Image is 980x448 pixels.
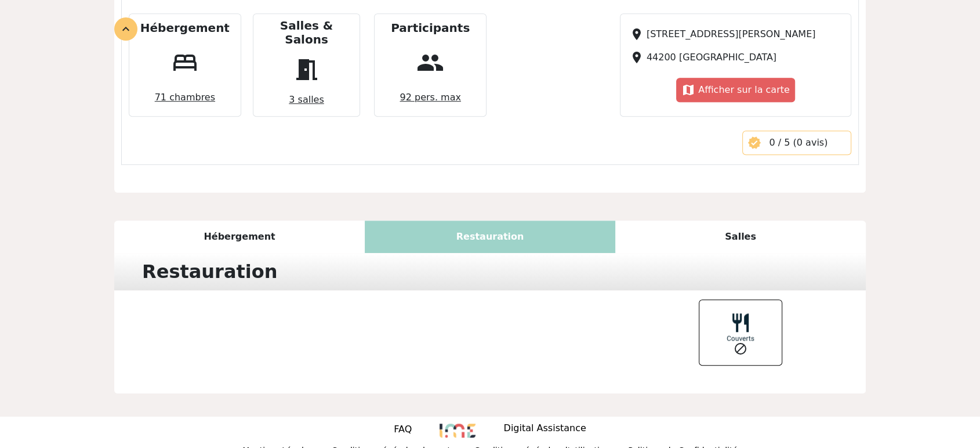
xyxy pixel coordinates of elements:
[284,88,328,111] span: 3 salles
[395,86,465,109] span: 92 pers. max
[681,83,695,97] span: map
[440,424,476,438] img: 8235.png
[394,422,412,436] p: FAQ
[698,84,790,95] span: Afficher sur la carte
[114,221,365,253] div: Hébergement
[150,86,220,109] span: 71 chambres
[114,17,137,41] div: expand_less
[391,21,470,35] h5: Participants
[166,44,204,81] span: bed
[394,422,412,439] a: FAQ
[140,21,230,35] h5: Hébergement
[615,221,866,253] div: Salles
[288,51,325,88] span: meeting_room
[365,221,615,253] div: Restauration
[647,52,776,63] span: 44200 [GEOGRAPHIC_DATA]
[647,28,816,39] span: [STREET_ADDRESS][PERSON_NAME]
[747,136,761,150] span: verified
[412,44,449,81] span: people
[769,137,827,148] span: 0 / 5 (0 avis)
[503,421,586,438] p: Digital Assistance
[734,342,747,356] span: block
[630,27,644,41] span: place
[135,258,284,286] div: Restauration
[258,19,355,46] h5: Salles & Salons
[630,50,644,64] span: place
